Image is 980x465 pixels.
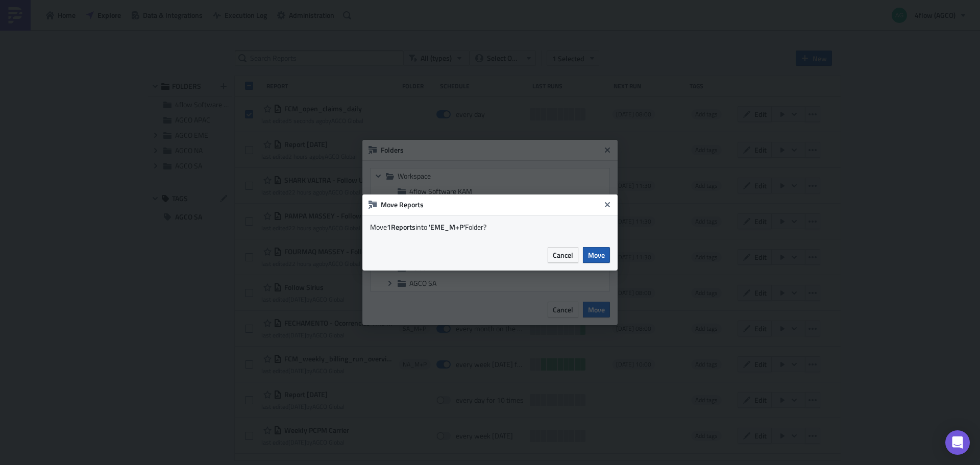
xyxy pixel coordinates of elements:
span: Cancel [553,250,573,260]
span: Move [588,250,605,260]
div: Move into Folder? [370,223,610,232]
button: Close [600,197,615,212]
div: Open Intercom Messenger [945,430,970,455]
strong: 'EME_M+P' [427,222,465,232]
button: Cancel [548,247,578,263]
button: Move [583,247,610,263]
h6: Move Reports [381,200,600,209]
strong: 1 Reports [387,222,415,232]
